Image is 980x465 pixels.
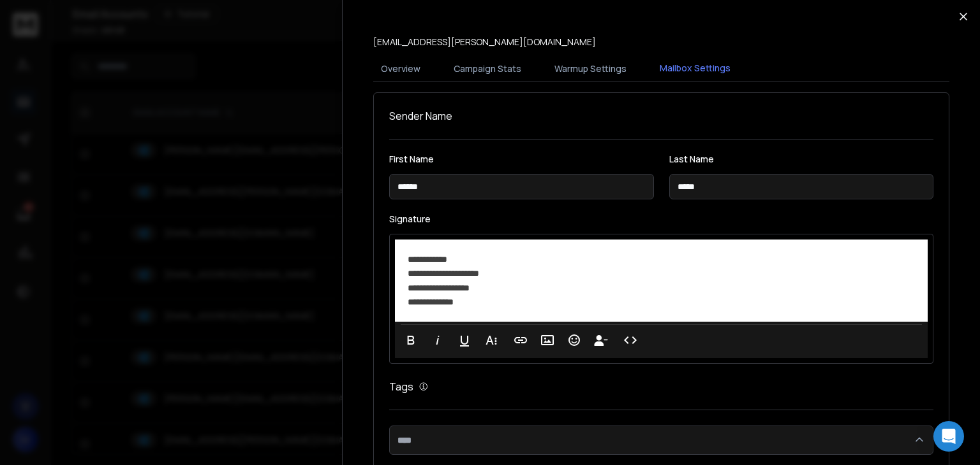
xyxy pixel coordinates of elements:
[652,54,738,83] button: Mailbox Settings
[389,155,654,164] label: First Name
[509,327,533,353] button: Insert Link (Ctrl+K)
[446,55,529,83] button: Campaign Stats
[618,327,642,353] button: Code View
[933,421,964,452] div: Open Intercom Messenger
[589,327,613,353] button: Insert Unsubscribe Link
[389,215,933,224] label: Signature
[373,36,596,48] p: [EMAIL_ADDRESS][PERSON_NAME][DOMAIN_NAME]
[399,327,423,353] button: Bold (Ctrl+B)
[426,327,450,353] button: Italic (Ctrl+I)
[389,379,413,394] h1: Tags
[479,327,503,353] button: More Text
[669,155,934,164] label: Last Name
[535,327,560,353] button: Insert Image (Ctrl+P)
[452,327,477,353] button: Underline (Ctrl+U)
[373,55,428,83] button: Overview
[547,55,634,83] button: Warmup Settings
[562,327,586,353] button: Emoticons
[389,108,933,124] h1: Sender Name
